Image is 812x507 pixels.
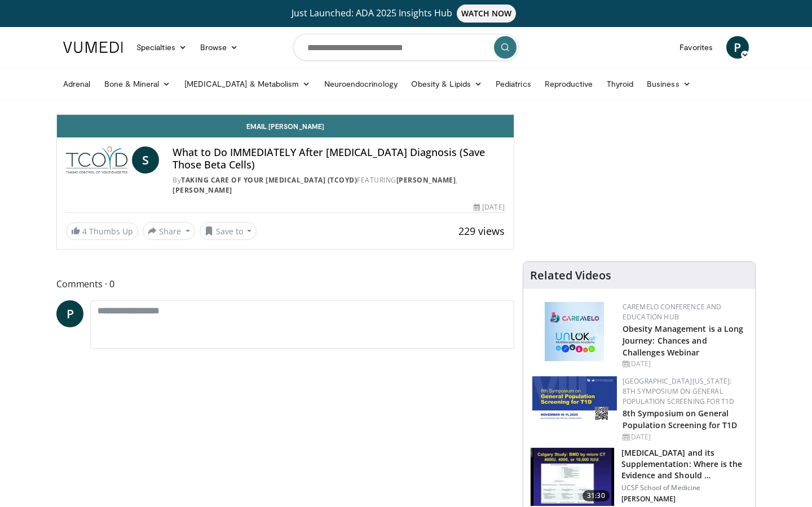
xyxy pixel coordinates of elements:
button: Save to [200,222,257,240]
a: Reproductive [538,73,600,95]
p: UCSF School of Medicine [621,483,748,492]
a: Just Launched: ADA 2025 Insights HubWATCH NOW [65,5,747,23]
iframe: Advertisement [554,114,723,255]
a: Neuroendocrinology [317,73,404,95]
a: Business [640,73,698,95]
span: 4 [82,226,87,237]
a: [PERSON_NAME] [396,175,456,185]
a: Thyroid [600,73,641,95]
a: Browse [193,36,245,59]
a: Obesity Management is a Long Journey: Chances and Challenges Webinar [623,323,744,358]
img: 4bb25b40-905e-443e-8e37-83f056f6e86e.150x105_q85_crop-smart_upscale.jpg [531,448,614,506]
a: Obesity & Lipids [404,73,489,95]
div: By FEATURING , [173,175,505,195]
a: 8th Symposium on General Population Screening for T1D [623,408,738,430]
p: [PERSON_NAME] [621,495,748,504]
div: [DATE] [623,359,746,369]
a: 4 Thumbs Up [66,223,138,240]
a: Adrenal [56,73,98,95]
a: Specialties [130,36,193,59]
span: 31:30 [582,490,610,501]
a: Taking Care of Your [MEDICAL_DATA] (TCOYD) [181,175,357,185]
h4: Related Videos [530,269,611,282]
a: Bone & Mineral [98,73,178,95]
span: WATCH NOW [457,5,517,23]
a: Email [PERSON_NAME] [57,115,514,137]
h3: [MEDICAL_DATA] and its Supplementation: Where is the Evidence and Should … [621,447,748,481]
a: P [56,300,83,327]
a: [MEDICAL_DATA] & Metabolism [178,73,317,95]
img: a980c80c-3cc5-49e4-b5c5-24109ca66f23.png.150x105_q85_autocrop_double_scale_upscale_version-0.2.png [532,376,617,420]
div: [DATE] [623,432,746,442]
a: Favorites [673,36,720,59]
button: Share [143,222,195,240]
div: [DATE] [474,202,504,212]
img: 45df64a9-a6de-482c-8a90-ada250f7980c.png.150x105_q85_autocrop_double_scale_upscale_version-0.2.jpg [545,302,604,361]
a: S [132,146,159,174]
a: P [726,36,749,59]
a: [PERSON_NAME] [173,185,232,195]
a: [GEOGRAPHIC_DATA][US_STATE]: 8th Symposium on General Population Screening for T1D [623,376,735,406]
h4: What to Do IMMEDIATELY After [MEDICAL_DATA] Diagnosis (Save Those Beta Cells) [173,146,505,171]
img: VuMedi Logo [63,42,123,53]
input: Search topics, interventions [293,34,519,61]
img: Taking Care of Your Diabetes (TCOYD) [66,146,127,174]
a: Pediatrics [489,73,538,95]
span: 229 views [458,224,505,238]
a: CaReMeLO Conference and Education Hub [623,302,722,322]
span: Comments 0 [56,277,514,291]
video-js: Video Player [57,114,514,115]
